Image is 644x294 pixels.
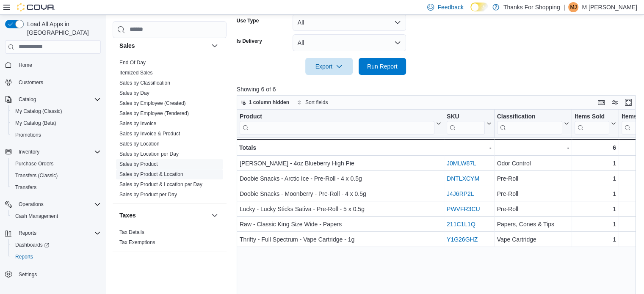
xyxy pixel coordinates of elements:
[12,211,101,221] span: Cash Management
[447,221,475,228] a: 211C1L1Q
[19,62,32,69] span: Home
[310,58,348,75] span: Export
[497,204,569,214] div: Pre-Roll
[575,219,616,229] div: 1
[119,171,183,178] span: Sales by Product & Location
[119,90,149,96] span: Sales by Day
[447,206,480,212] a: PWVFR3CU
[119,192,177,198] a: Sales by Product per Day
[12,159,57,169] a: Purchase Orders
[15,77,101,88] span: Customers
[497,113,562,134] div: Classification
[575,113,609,121] div: Items Sold
[239,143,441,153] div: Totals
[610,97,620,107] button: Display options
[19,201,44,208] span: Operations
[447,113,485,121] div: SKU
[15,132,41,138] span: Promotions
[15,213,58,220] span: Cash Management
[119,239,155,245] a: Tax Exemptions
[623,97,633,107] button: Enter fullscreen
[293,97,331,107] button: Sort fields
[575,113,616,134] button: Items Sold
[437,3,463,11] span: Feedback
[119,110,189,117] span: Sales by Employee (Tendered)
[15,228,40,238] button: Reports
[8,117,104,129] button: My Catalog (Beta)
[119,161,158,167] a: Sales by Product
[8,239,104,251] a: Dashboards
[8,210,104,222] button: Cash Management
[119,211,136,220] h3: Taxes
[119,59,146,66] span: End Of Day
[119,90,149,96] a: Sales by Day
[497,158,569,168] div: Odor Control
[15,120,56,126] span: My Catalog (Beta)
[119,121,156,126] a: Sales by Invoice
[15,269,40,280] a: Settings
[210,41,220,51] button: Sales
[237,85,640,93] p: Showing 6 of 6
[15,199,101,209] span: Operations
[8,105,104,117] button: My Catalog (Classic)
[240,234,441,245] div: Thrifty - Full Spectrum - Vape Cartridge - 1g
[119,80,170,86] a: Sales by Classification
[119,229,144,235] a: Tax Details
[8,170,104,181] button: Transfers (Classic)
[8,251,104,263] button: Reports
[240,113,434,134] div: Product
[575,189,616,199] div: 1
[15,147,101,157] span: Inventory
[15,253,33,260] span: Reports
[15,108,62,115] span: My Catalog (Classic)
[119,120,156,127] span: Sales by Invoice
[119,171,183,177] a: Sales by Product & Location
[15,172,58,179] span: Transfers (Classic)
[575,234,616,245] div: 1
[367,62,398,71] span: Run Report
[497,219,569,229] div: Papers, Cones & Tips
[575,158,616,168] div: 1
[497,189,569,199] div: Pre-Roll
[240,189,441,199] div: Doobie Snacks - Moonberry - Pre-Roll - 4 x 0.5g
[119,181,202,187] a: Sales by Product & Location per Day
[568,2,578,12] div: M Johst
[2,76,104,88] button: Customers
[2,146,104,158] button: Inventory
[240,158,441,168] div: [PERSON_NAME] - 4oz Blueberry High Pie
[2,59,104,71] button: Home
[15,269,101,279] span: Settings
[237,38,262,44] label: Is Delivery
[240,113,441,134] button: Product
[15,94,39,104] button: Catalog
[24,20,101,37] span: Load All Apps in [GEOGRAPHIC_DATA]
[8,129,104,141] button: Promotions
[119,130,180,137] span: Sales by Invoice & Product
[2,268,104,280] button: Settings
[119,70,153,76] a: Itemized Sales
[447,190,474,197] a: J4J6RP2L
[119,181,202,188] span: Sales by Product & Location per Day
[249,99,289,106] span: 1 column hidden
[119,100,186,107] span: Sales by Employee (Created)
[575,173,616,184] div: 1
[119,131,180,137] a: Sales by Invoice & Product
[596,97,606,107] button: Keyboard shortcuts
[12,159,101,169] span: Purchase Orders
[12,211,61,221] a: Cash Management
[240,173,441,184] div: Doobie Snacks - Arctic Ice - Pre-Roll - 4 x 0.5g
[240,219,441,229] div: Raw - Classic King Size Wide - Papers
[119,239,155,246] span: Tax Exemptions
[359,58,406,75] button: Run Report
[12,106,66,116] a: My Catalog (Classic)
[119,100,186,106] a: Sales by Employee (Created)
[119,191,177,198] span: Sales by Product per Day
[15,199,47,209] button: Operations
[8,181,104,193] button: Transfers
[119,211,208,220] button: Taxes
[119,140,160,147] span: Sales by Location
[119,229,144,236] span: Tax Details
[119,151,179,157] a: Sales by Location per Day
[2,198,104,210] button: Operations
[12,182,40,192] a: Transfers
